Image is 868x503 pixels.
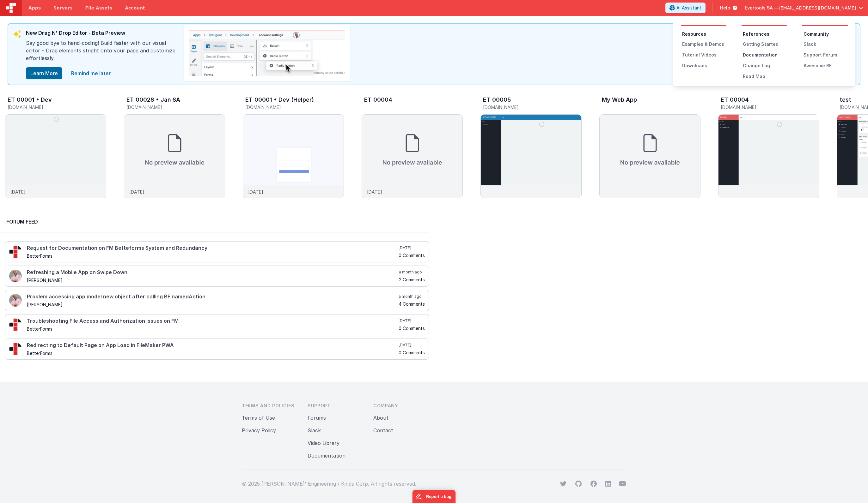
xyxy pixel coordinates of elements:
[682,31,726,37] li: Resources
[743,31,787,37] li: References
[682,52,726,58] div: Tutorial Videos
[804,52,848,58] div: Support Forum
[743,41,787,47] div: Getting Started
[743,52,787,58] div: Documentation
[743,63,787,69] div: Change Log
[804,63,848,69] div: Awesome BF
[682,63,726,69] div: Downloads
[413,490,456,503] iframe: Marker.io feedback button
[682,41,726,47] div: Examples & Demos
[804,41,848,47] div: Slack
[743,73,787,80] div: Road Map
[804,31,848,37] li: Community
